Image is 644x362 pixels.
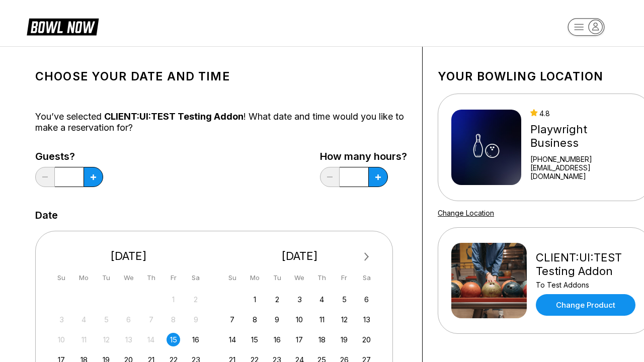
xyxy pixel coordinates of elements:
[270,293,284,306] div: Choose Tuesday, September 2nd, 2025
[122,271,135,285] div: We
[360,313,373,326] div: Choose Saturday, September 13th, 2025
[51,249,207,263] div: [DATE]
[100,271,113,285] div: Tu
[530,109,638,118] div: 4.8
[315,333,329,346] div: Choose Thursday, September 18th, 2025
[338,271,351,285] div: Fr
[77,333,91,346] div: Not available Monday, August 11th, 2025
[530,123,638,150] div: Playwright Business
[100,313,113,326] div: Not available Tuesday, August 5th, 2025
[167,333,180,346] div: Choose Friday, August 15th, 2025
[225,271,239,285] div: Su
[122,333,135,346] div: Not available Wednesday, August 13th, 2025
[530,155,638,163] div: [PHONE_NUMBER]
[270,333,284,346] div: Choose Tuesday, September 16th, 2025
[167,313,180,326] div: Not available Friday, August 8th, 2025
[77,271,91,285] div: Mo
[189,313,203,326] div: Not available Saturday, August 9th, 2025
[35,111,407,133] div: You’ve selected ! What date and time would you like to make a reservation for?
[167,293,180,306] div: Not available Friday, August 1st, 2025
[122,313,135,326] div: Not available Wednesday, August 6th, 2025
[359,249,375,265] button: Next Month
[248,333,262,346] div: Choose Monday, September 15th, 2025
[536,294,635,316] a: Change Product
[225,313,239,326] div: Choose Sunday, September 7th, 2025
[104,111,244,122] span: CLIENT:UI:TEST Testing Addon
[270,313,284,326] div: Choose Tuesday, September 9th, 2025
[293,271,306,285] div: We
[536,281,638,289] div: To Test Addons
[35,210,58,221] label: Date
[360,333,373,346] div: Choose Saturday, September 20th, 2025
[360,293,373,306] div: Choose Saturday, September 6th, 2025
[360,271,373,285] div: Sa
[248,313,262,326] div: Choose Monday, September 8th, 2025
[225,333,239,346] div: Choose Sunday, September 14th, 2025
[144,271,158,285] div: Th
[451,110,521,185] img: Playwright Business
[536,251,638,278] div: CLIENT:UI:TEST Testing Addon
[315,313,329,326] div: Choose Thursday, September 11th, 2025
[530,163,638,180] a: [EMAIL_ADDRESS][DOMAIN_NAME]
[338,333,351,346] div: Choose Friday, September 19th, 2025
[315,271,329,285] div: Th
[167,271,180,285] div: Fr
[55,313,68,326] div: Not available Sunday, August 3rd, 2025
[248,293,262,306] div: Choose Monday, September 1st, 2025
[100,333,113,346] div: Not available Tuesday, August 12th, 2025
[338,293,351,306] div: Choose Friday, September 5th, 2025
[315,293,329,306] div: Choose Thursday, September 4th, 2025
[189,333,203,346] div: Choose Saturday, August 16th, 2025
[55,271,68,285] div: Su
[451,243,527,318] img: CLIENT:UI:TEST Testing Addon
[222,249,378,263] div: [DATE]
[144,313,158,326] div: Not available Thursday, August 7th, 2025
[293,313,306,326] div: Choose Wednesday, September 10th, 2025
[189,271,203,285] div: Sa
[338,313,351,326] div: Choose Friday, September 12th, 2025
[77,313,91,326] div: Not available Monday, August 4th, 2025
[438,209,494,217] a: Change Location
[35,151,103,162] label: Guests?
[35,69,407,83] h1: Choose your Date and time
[270,271,284,285] div: Tu
[144,333,158,346] div: Not available Thursday, August 14th, 2025
[320,151,407,162] label: How many hours?
[293,293,306,306] div: Choose Wednesday, September 3rd, 2025
[248,271,262,285] div: Mo
[293,333,306,346] div: Choose Wednesday, September 17th, 2025
[189,293,203,306] div: Not available Saturday, August 2nd, 2025
[55,333,68,346] div: Not available Sunday, August 10th, 2025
